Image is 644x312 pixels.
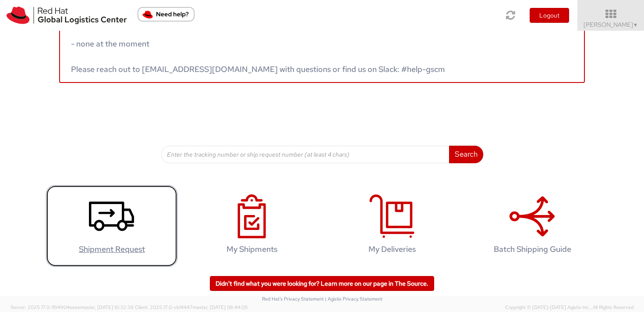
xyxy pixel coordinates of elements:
[467,185,598,267] a: Batch Shipping Guide
[59,12,585,83] a: Service disruptions - none at the moment Please reach out to [EMAIL_ADDRESS][DOMAIN_NAME] with qu...
[11,304,134,310] span: Server: 2025.17.0-1194904eeae
[584,21,638,29] span: [PERSON_NAME]
[530,8,569,23] button: Logout
[55,245,168,254] h4: Shipment Request
[505,304,633,311] span: Copyright © [DATE]-[DATE] Agistix Inc., All Rights Reserved
[195,245,308,254] h4: My Shipments
[336,245,449,254] h4: My Deliveries
[476,245,589,254] h4: Batch Shipping Guide
[262,296,324,302] a: Red Hat's Privacy Statement
[325,296,382,302] a: | Agistix Privacy Statement
[7,7,127,24] img: rh-logistics-00dfa346123c4ec078e1.svg
[326,185,458,267] a: My Deliveries
[449,146,483,163] button: Search
[80,304,134,310] span: master, [DATE] 10:32:38
[46,185,177,267] a: Shipment Request
[138,7,195,22] button: Need help?
[71,39,445,74] span: - none at the moment Please reach out to [EMAIL_ADDRESS][DOMAIN_NAME] with questions or find us o...
[210,276,434,291] a: Didn't find what you were looking for? Learn more on our page in The Source.
[633,22,638,29] span: ▼
[193,304,248,310] span: master, [DATE] 08:44:05
[135,304,248,310] span: Client: 2025.17.0-cb14447
[161,146,449,163] input: Enter the tracking number or ship request number (at least 4 chars)
[186,185,318,267] a: My Shipments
